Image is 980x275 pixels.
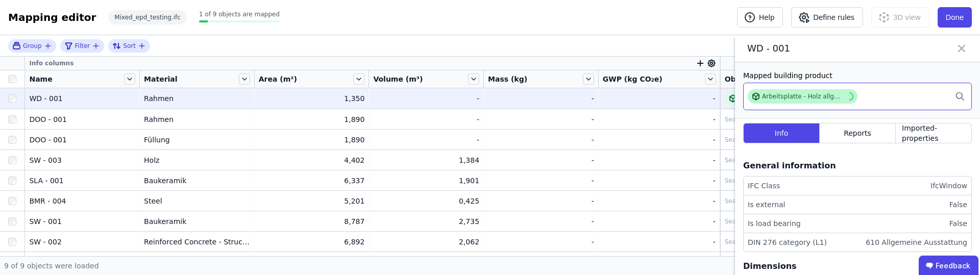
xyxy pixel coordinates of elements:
[791,7,863,28] button: Define rules
[373,135,479,145] div: -
[603,155,716,165] div: -
[488,237,594,247] div: -
[762,92,841,101] div: Arbeitsplatte - Holz allgemein
[775,128,789,138] span: Info
[29,216,135,227] div: SW - 001
[725,136,832,144] div: Search and map a building product
[112,40,146,52] button: Sort
[144,155,250,165] div: Holz
[603,176,716,186] div: -
[29,93,135,104] div: WD - 001
[926,181,967,191] div: IfcWindow
[603,74,663,84] span: GWP (kg CO₂e)
[603,93,716,104] div: -
[748,218,801,229] div: Is load bearing
[725,177,832,185] div: Search and map a building product
[488,216,594,227] div: -
[144,176,250,186] div: Baukeramik
[938,7,972,28] button: Done
[144,196,250,206] div: Steel
[144,93,250,104] div: Rahmen
[747,41,900,56] span: WD - 001
[725,74,976,84] div: Object-mapping
[488,74,527,84] span: Mass (kg)
[259,114,365,124] div: 1,890
[259,176,365,186] div: 6,337
[488,176,594,186] div: -
[29,114,135,124] div: DOO - 001
[144,114,250,124] div: Rahmen
[725,156,832,164] div: Search and map a building product
[259,93,365,104] div: 1,350
[603,114,716,124] div: -
[29,135,135,145] div: DOO - 001
[144,216,250,227] div: Baukeramik
[144,237,250,247] div: Reinforced Concrete - Structural
[945,218,967,229] div: False
[743,260,797,272] div: Dimensions
[488,155,594,165] div: -
[603,216,716,227] div: -
[844,128,871,138] span: Reports
[373,155,479,165] div: 1,384
[108,10,187,24] div: Mixed_epd_testing.ifc
[725,197,832,205] div: Search and map a building product
[373,237,479,247] div: 2,062
[737,7,783,28] button: Help
[603,196,716,206] div: -
[123,42,136,50] span: Sort
[488,196,594,206] div: -
[725,217,832,226] div: Search and map a building product
[743,70,972,81] div: Mapped building product
[373,196,479,206] div: 0,425
[373,114,479,124] div: -
[259,237,365,247] div: 6,892
[748,237,827,247] div: DIN 276 category (L1)
[743,160,836,172] div: General information
[945,199,967,210] div: False
[64,40,101,52] button: filter_by
[23,42,42,50] span: Group
[29,59,73,67] span: Info columns
[725,115,832,123] div: Search and map a building product
[902,123,965,143] span: Imported-properties
[259,74,297,84] span: Area (m²)
[488,114,594,124] div: -
[12,41,52,50] button: Group
[144,74,178,84] span: Material
[144,135,250,145] div: Füllung
[488,135,594,145] div: -
[8,10,96,24] div: Mapping editor
[373,93,479,104] div: -
[725,238,832,246] div: Search and map a building product
[373,176,479,186] div: 1,901
[259,135,365,145] div: 1,890
[373,74,423,84] span: Volume (m³)
[75,42,90,50] span: Filter
[488,93,594,104] div: -
[373,216,479,227] div: 2,735
[29,196,135,206] div: BMR - 004
[603,135,716,145] div: -
[29,237,135,247] div: SW - 002
[199,11,280,18] span: 1 of 9 objects are mapped
[862,237,967,247] div: 610 Allgemeine Ausstattung
[259,196,365,206] div: 5,201
[603,237,716,247] div: -
[748,199,785,210] div: Is external
[29,155,135,165] div: SW - 003
[259,216,365,227] div: 8,787
[259,155,365,165] div: 4,402
[29,176,135,186] div: SLA - 001
[871,7,929,28] button: 3D view
[29,74,52,84] span: Name
[748,181,780,191] div: IFC Class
